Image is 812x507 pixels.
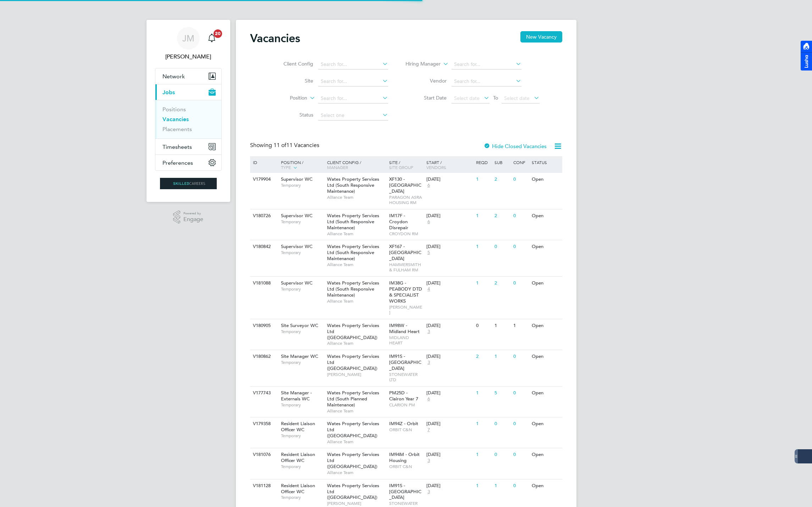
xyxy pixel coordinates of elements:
span: Vendors [426,164,446,170]
div: Open [530,417,561,430]
div: [DATE] [426,421,473,427]
div: 2 [493,173,511,186]
div: 1 [493,350,511,363]
div: [DATE] [426,323,473,329]
span: Temporary [281,329,324,334]
div: V180905 [251,319,276,332]
button: Preferences [155,155,221,170]
span: Alliance Team [327,408,386,414]
div: 0 [493,448,511,461]
a: 20 [205,27,219,50]
img: skilledcareers-logo-retina.png [160,178,217,189]
button: Network [155,68,221,84]
span: JM [182,34,194,43]
h2: Vacancies [250,31,300,45]
span: Engage [183,216,203,222]
span: Timesheets [162,143,192,150]
div: 0 [512,173,530,186]
div: [DATE] [426,452,473,458]
div: V181088 [251,277,276,290]
span: IM98W - Midland Heart [389,322,420,334]
span: IM91S - [GEOGRAPHIC_DATA] [389,483,421,501]
div: Reqd [474,156,493,168]
span: Select date [454,95,480,101]
div: [DATE] [426,390,473,396]
span: Alliance Team [327,298,386,304]
label: Status [272,112,313,118]
span: Preferences [162,159,193,166]
div: [DATE] [426,483,473,489]
div: 0 [512,479,530,492]
span: XF130 - [GEOGRAPHIC_DATA] [389,176,421,194]
span: Wates Property Services Ltd (South Responsive Maintenance) [327,176,379,194]
div: V180862 [251,350,276,363]
span: Wates Property Services Ltd ([GEOGRAPHIC_DATA]) [327,421,379,439]
span: IM17F - Croydon Disrepair [389,213,408,231]
span: ORBIT C&N [389,464,423,469]
span: Network [162,73,185,80]
span: To [491,93,500,102]
span: ORBIT C&N [389,427,423,433]
span: IM91S - [GEOGRAPHIC_DATA] [389,353,421,371]
span: Type [281,164,291,170]
div: 2 [474,350,493,363]
input: Search for... [318,60,388,69]
div: 1 [493,479,511,492]
a: Powered byEngage [173,210,203,224]
div: Open [530,277,561,290]
span: Wates Property Services Ltd ([GEOGRAPHIC_DATA]) [327,353,379,371]
div: 0 [512,387,530,400]
span: 6 [426,396,431,402]
div: [DATE] [426,354,473,360]
input: Select one [318,111,388,120]
span: IM38G - PEABODY DTD & SPECIALIST WORKS [389,280,422,304]
span: 3 [426,489,431,495]
div: Site / [387,156,425,173]
a: JM[PERSON_NAME] [155,27,222,61]
div: 1 [474,277,493,290]
span: Resident Liaison Officer WC [281,451,315,463]
div: Open [530,209,561,222]
span: MIDLAND HEART [389,335,423,346]
div: V180842 [251,240,276,253]
span: 11 Vacancies [274,142,319,149]
div: 1 [474,387,493,400]
span: PM25D - Clairon Year 7 [389,390,418,402]
span: 3 [426,458,431,464]
span: IM94M - Orbit Housing [389,451,420,463]
span: Site Manager WC [281,353,318,359]
span: 3 [426,360,431,366]
label: Hiring Manager [400,61,441,68]
div: 1 [474,417,493,430]
span: Wates Property Services Ltd (South Planned Maintenance) [327,390,379,408]
span: Select date [504,95,530,101]
div: Conf [512,156,530,168]
span: [PERSON_NAME] [389,304,423,315]
span: Powered by [183,210,203,216]
div: 2 [493,277,511,290]
div: Open [530,479,561,492]
span: Wates Property Services Ltd (South Responsive Maintenance) [327,243,379,261]
input: Search for... [318,77,388,86]
span: Temporary [281,360,324,365]
div: 1 [474,448,493,461]
label: Hide Closed Vacancies [484,143,547,150]
input: Search for... [452,77,521,86]
div: 0 [493,240,511,253]
span: Manager [327,164,348,170]
span: Jobs [162,89,175,96]
label: Site [272,78,313,84]
div: 1 [474,209,493,222]
span: 7 [426,427,431,433]
div: V181128 [251,479,276,492]
span: XF167 - [GEOGRAPHIC_DATA] [389,243,421,261]
span: 20 [214,29,222,38]
span: Wates Property Services Ltd ([GEOGRAPHIC_DATA]) [327,483,379,501]
div: Position / [276,156,325,174]
span: Supervisor WC [281,176,313,182]
div: 0 [512,209,530,222]
span: 6 [426,182,431,188]
div: 0 [512,240,530,253]
button: New Vacancy [520,31,562,43]
a: Placements [162,126,192,133]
